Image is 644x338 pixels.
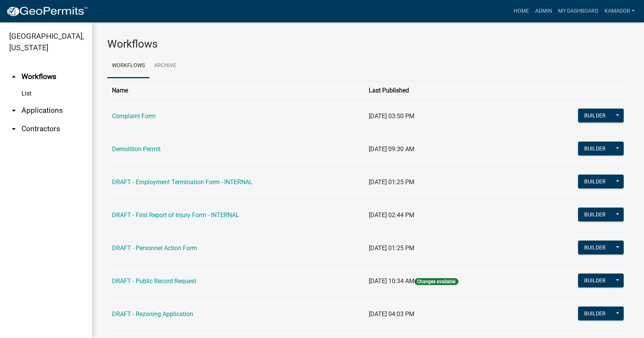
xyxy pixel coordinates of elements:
[555,4,601,18] a: My Dashboard
[511,4,532,18] a: Home
[369,244,414,252] span: [DATE] 01:25 PM
[107,54,149,78] a: Workflows
[578,241,612,254] button: Builder
[578,109,612,122] button: Builder
[369,277,414,285] span: [DATE] 10:34 AM
[414,278,458,285] span: Changes available
[369,112,414,120] span: [DATE] 03:50 PM
[9,124,18,134] i: arrow_drop_down
[112,277,196,285] a: DRAFT - Public Record Request
[601,4,638,18] a: Kamador
[107,38,629,51] h3: Workflows
[369,178,414,186] span: [DATE] 01:25 PM
[532,4,555,18] a: Admin
[578,307,612,320] button: Builder
[112,145,161,153] a: Demolition Permit
[369,211,414,219] span: [DATE] 02:44 PM
[112,112,156,120] a: Complaint Form
[369,310,414,318] span: [DATE] 04:03 PM
[364,81,533,100] th: Last Published
[578,142,612,155] button: Builder
[112,178,253,186] a: DRAFT - Employment Termination Form - INTERNAL
[369,145,414,153] span: [DATE] 09:30 AM
[107,81,364,100] th: Name
[112,310,193,318] a: DRAFT - Rezoning Application
[578,274,612,287] button: Builder
[9,106,18,115] i: arrow_drop_down
[149,54,181,78] a: Archive
[578,175,612,188] button: Builder
[112,211,239,219] a: DRAFT - First Report of Injury Form - INTERNAL
[112,244,197,252] a: DRAFT - Personnel Action Form
[578,208,612,221] button: Builder
[9,72,18,81] i: arrow_drop_up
